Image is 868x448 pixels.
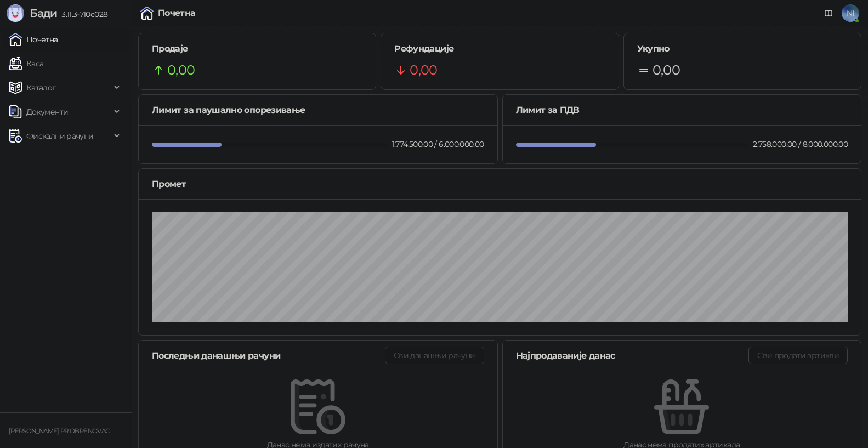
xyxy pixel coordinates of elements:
[385,347,484,364] button: Сви данашњи рачуни
[26,125,93,147] span: Фискални рачуни
[820,4,837,22] a: Документација
[637,42,848,55] h5: Укупно
[653,60,680,81] span: 0,00
[167,60,195,81] span: 0,00
[751,138,850,150] div: 2.758.000,00 / 8.000.000,00
[7,4,24,22] img: Logo
[516,103,848,117] div: Лимит за ПДВ
[26,101,68,123] span: Документи
[9,53,43,75] a: Каса
[152,103,484,117] div: Лимит за паушално опорезивање
[152,177,848,191] div: Промет
[152,349,385,362] div: Последњи данашњи рачуни
[9,427,109,435] small: [PERSON_NAME] PR OBRENOVAC
[842,4,859,22] span: NI
[410,60,437,81] span: 0,00
[152,42,362,55] h5: Продаје
[394,42,605,55] h5: Рефундације
[26,77,56,99] span: Каталог
[57,9,107,19] span: 3.11.3-710c028
[158,9,196,18] div: Почетна
[9,29,58,50] a: Почетна
[516,349,749,362] div: Најпродаваније данас
[30,7,57,20] span: Бади
[390,138,486,150] div: 1.774.500,00 / 6.000.000,00
[748,347,848,364] button: Сви продати артикли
